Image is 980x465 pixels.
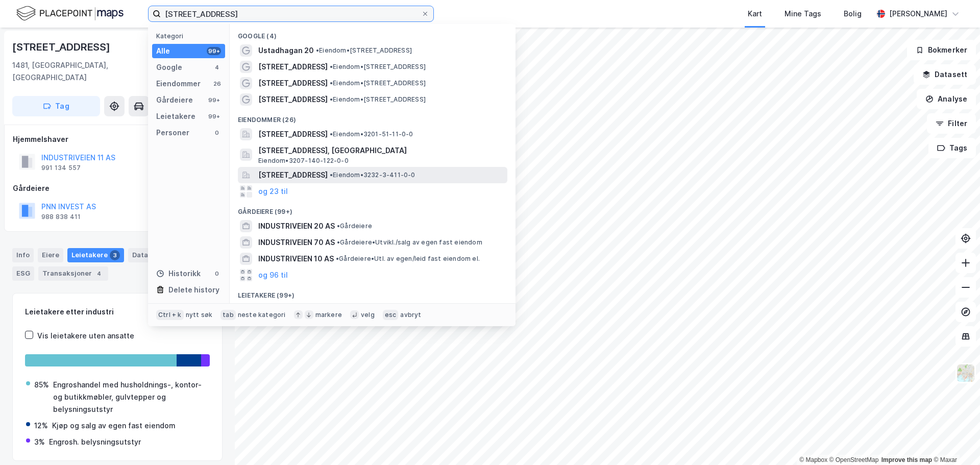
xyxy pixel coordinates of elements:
span: [STREET_ADDRESS], [GEOGRAPHIC_DATA] [258,144,503,157]
div: Eiendommer (26) [230,108,516,126]
div: markere [315,311,342,319]
span: • [337,222,340,230]
span: INDUSTRIVEIEN 20 AS [258,220,335,232]
button: Tag [12,96,100,116]
button: Filter [927,113,976,134]
div: [STREET_ADDRESS] [12,39,112,55]
span: • [330,171,333,179]
span: Gårdeiere • Utl. av egen/leid fast eiendom el. [336,255,480,263]
span: • [330,130,333,138]
span: Eiendom • [STREET_ADDRESS] [316,46,412,55]
img: logo.f888ab2527a4732fd821a326f86c7f29.svg [16,5,124,22]
div: Bolig [844,8,862,20]
button: Datasett [914,64,976,85]
span: Eiendom • [STREET_ADDRESS] [330,95,426,104]
div: neste kategori [238,311,286,319]
div: Personer [156,127,189,139]
div: velg [361,311,375,319]
div: 26 [213,80,221,88]
div: Google [156,61,182,74]
div: Info [12,248,34,262]
button: Bokmerker [907,40,976,60]
div: 99+ [207,96,221,104]
span: Gårdeiere [337,222,372,230]
span: • [330,79,333,87]
div: Engrosh. belysningsutstyr [49,436,141,448]
span: • [337,238,340,246]
div: esc [383,310,399,320]
div: avbryt [400,311,421,319]
input: Søk på adresse, matrikkel, gårdeiere, leietakere eller personer [161,6,421,21]
button: og 96 til [258,269,288,281]
span: • [330,95,333,103]
button: Tags [928,138,976,158]
div: 988 838 411 [41,213,81,221]
span: Eiendom • 3232-3-411-0-0 [330,171,415,179]
div: [PERSON_NAME] [889,8,947,20]
div: Eiere [38,248,63,262]
div: Kart [748,8,762,20]
a: Improve this map [881,456,932,463]
div: Leietakere [67,248,124,262]
span: Gårdeiere • Utvikl./salg av egen fast eiendom [337,238,482,247]
div: Kontrollprogram for chat [929,416,980,465]
div: Gårdeiere [156,94,193,106]
div: Leietakere [156,110,195,123]
div: 3% [34,436,45,448]
a: Mapbox [799,456,827,463]
span: [STREET_ADDRESS] [258,169,328,181]
div: 0 [213,129,221,137]
img: Z [956,363,975,383]
span: INDUSTRIVEIEN 70 AS [258,236,335,249]
span: • [330,63,333,70]
div: Leietakere etter industri [25,306,210,318]
div: Alle [156,45,170,57]
div: 99+ [207,112,221,120]
div: 991 134 557 [41,164,81,172]
div: 12% [34,420,48,432]
div: Mine Tags [785,8,821,20]
span: [STREET_ADDRESS] [258,77,328,89]
div: ESG [12,266,34,281]
div: Transaksjoner [38,266,108,281]
div: 99+ [207,47,221,55]
span: Eiendom • 3207-140-122-0-0 [258,157,349,165]
span: Eiendom • [STREET_ADDRESS] [330,63,426,71]
iframe: Chat Widget [929,416,980,465]
div: Delete history [168,284,219,296]
div: tab [220,310,236,320]
div: Gårdeiere (99+) [230,200,516,218]
div: 0 [213,270,221,278]
span: Eiendom • [STREET_ADDRESS] [330,79,426,87]
div: Datasett [128,248,166,262]
span: INDUSTRIVEIEN 10 AS [258,253,334,265]
span: Ustadhagan 20 [258,44,314,57]
span: [STREET_ADDRESS] [258,61,328,73]
span: • [336,255,339,262]
div: Engroshandel med husholdnings-, kontor- og butikkmøbler, gulvtepper og belysningsutstyr [53,379,209,415]
span: [STREET_ADDRESS] [258,93,328,106]
div: nytt søk [186,311,213,319]
span: • [316,46,319,54]
a: OpenStreetMap [829,456,879,463]
div: Google (4) [230,24,516,42]
button: og 23 til [258,185,288,198]
div: Kategori [156,32,225,40]
div: 85% [34,379,49,391]
span: Eiendom • 3201-51-11-0-0 [330,130,413,138]
div: Historikk [156,267,201,280]
div: Hjemmelshaver [13,133,222,145]
div: Ctrl + k [156,310,184,320]
div: 4 [213,63,221,71]
div: Eiendommer [156,78,201,90]
span: [STREET_ADDRESS] [258,128,328,140]
div: Vis leietakere uten ansatte [37,330,134,342]
div: 4 [94,268,104,279]
div: Leietakere (99+) [230,283,516,302]
button: Analyse [917,89,976,109]
div: 1481, [GEOGRAPHIC_DATA], [GEOGRAPHIC_DATA] [12,59,171,84]
div: 3 [110,250,120,260]
div: Gårdeiere [13,182,222,194]
div: Kjøp og salg av egen fast eiendom [52,420,176,432]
